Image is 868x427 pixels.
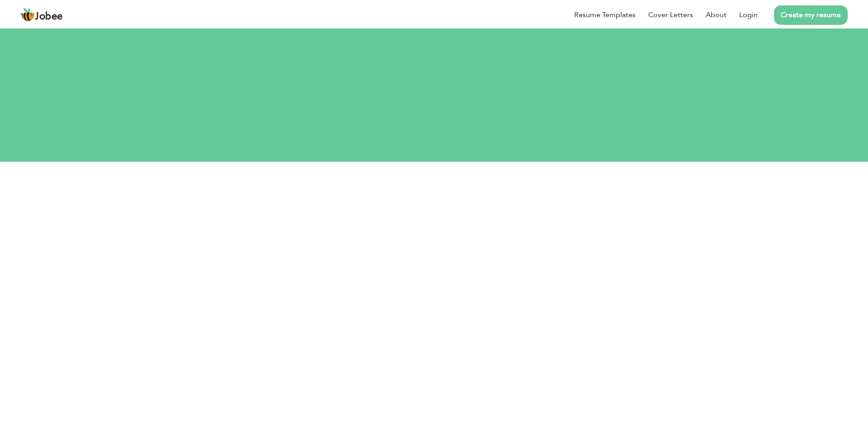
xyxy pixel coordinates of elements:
[20,8,63,22] a: Jobee
[35,12,63,22] span: Jobee
[706,9,726,20] a: About
[648,9,693,20] a: Cover Letters
[574,9,636,20] a: Resume Templates
[774,5,848,25] a: Create my resume
[739,9,758,20] a: Login
[20,8,35,22] img: jobee.io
